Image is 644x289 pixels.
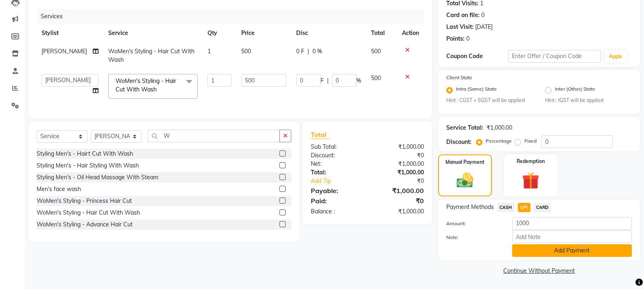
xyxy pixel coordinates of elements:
label: Note: [440,234,506,241]
span: Total [311,130,330,139]
span: | [308,47,309,56]
div: Balance : [305,207,367,216]
div: Sub Total: [305,143,367,151]
span: CARD [534,203,551,212]
div: Styling Men's - Oil Head Massage With Steam [37,173,158,182]
div: Styling Men's - Hair Styling With Wash [37,161,139,170]
span: 500 [371,48,381,55]
img: _gift.svg [517,170,545,191]
span: 1 [207,48,211,55]
small: Hint : IGST will be applied [545,97,632,104]
div: Net: [305,160,367,168]
th: Action [397,24,424,42]
span: 500 [371,74,381,82]
span: | [327,76,329,85]
div: ₹0 [367,151,430,160]
a: Add Tip [305,177,378,185]
th: Service [103,24,203,42]
span: CASH [497,203,515,212]
div: ₹1,000.00 [367,160,430,168]
div: ₹0 [367,196,430,206]
th: Total [366,24,397,42]
div: Card on file: [446,11,480,20]
div: [DATE] [475,23,493,31]
input: Search or Scan [148,130,280,142]
span: [PERSON_NAME] [41,48,87,55]
div: Men's face wash [37,185,81,193]
label: Inter (Other) State [555,85,595,95]
div: ₹1,000.00 [367,186,430,196]
div: ₹1,000.00 [367,168,430,177]
small: Hint : CGST + SGST will be applied [446,97,533,104]
th: Disc [291,24,366,42]
button: Add Payment [512,244,632,257]
img: _cash.svg [452,171,478,190]
div: ₹1,000.00 [367,207,430,216]
div: Discount: [446,138,472,146]
a: Continue Without Payment [440,267,638,275]
span: 0 F [296,47,304,56]
th: Stylist [37,24,103,42]
div: Payable: [305,186,367,196]
div: WoMen's Styling - Hair Cut With Wash [37,209,140,217]
span: UPI [518,203,530,212]
label: Redemption [517,158,545,165]
button: Apply [604,50,627,63]
a: x [157,86,160,93]
div: Service Total: [446,124,483,132]
div: ₹1,000.00 [487,124,512,132]
span: F [321,76,324,85]
label: Fixed [524,137,537,145]
input: Amount [512,217,632,230]
div: ₹0 [378,177,430,185]
label: Client State [446,74,472,81]
label: Intra (Same) State [456,85,497,95]
div: WoMen's Styling - Advance Hair Cut [37,220,133,229]
div: 0 [466,35,469,43]
div: Paid: [305,196,367,206]
th: Qty [203,24,236,42]
span: 500 [241,48,251,55]
span: WoMen's Styling - Hair Cut With Wash [108,48,194,63]
span: WoMen's Styling - Hair Cut With Wash [116,77,176,93]
span: % [356,76,361,85]
label: Amount: [440,220,506,227]
span: 0 % [312,47,322,56]
div: Total: [305,168,367,177]
div: WoMen's Styling - Princess Hair Cut [37,197,132,205]
div: Services [37,9,430,24]
div: Coupon Code [446,52,508,61]
div: Points: [446,35,465,43]
div: 0 [481,11,485,20]
th: Price [236,24,291,42]
div: Discount: [305,151,367,160]
input: Enter Offer / Coupon Code [508,50,601,63]
label: Percentage [486,137,512,145]
div: Last Visit: [446,23,474,31]
span: Payment Methods [446,203,494,211]
label: Manual Payment [445,159,485,166]
div: Styling Men's - Hairt Cut With Wash [37,150,133,158]
input: Add Note [512,230,632,243]
div: ₹1,000.00 [367,143,430,151]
